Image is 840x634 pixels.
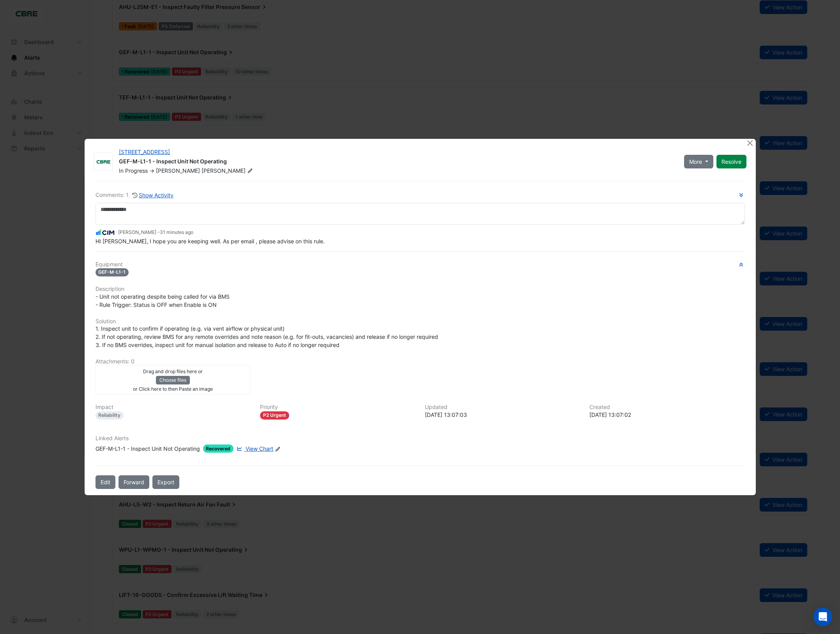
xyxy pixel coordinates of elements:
small: or Click here to then Paste an image [133,386,213,392]
span: More [689,158,702,166]
span: [PERSON_NAME] [202,167,255,175]
a: Export [152,475,179,489]
a: View Chart [235,445,273,453]
div: GEF-M-L1-1 - Inspect Unit Not Operating [95,445,200,453]
div: [DATE] 13:07:03 [425,411,580,419]
h6: Attachments: 0 [95,358,745,365]
span: - Unit not operating despite being called for via BMS - Rule Trigger: Status is OFF when Enable i... [95,293,230,308]
span: GEF-M-L1-1 [95,268,129,276]
button: Forward [118,475,149,489]
fa-icon: Edit Linked Alerts [275,446,281,452]
button: Close [746,139,754,147]
h6: Created [589,404,745,411]
span: Recovered [203,445,234,453]
h6: Equipment [95,261,745,268]
span: 2025-09-15 13:07:03 [160,229,193,235]
button: Choose files [156,376,190,384]
h6: Updated [425,404,580,411]
h6: Impact [95,404,251,411]
img: CIM [95,228,115,237]
span: HI [PERSON_NAME], I hope you are keeping well. As per email , please advise on this rule. [95,238,325,244]
div: P2 Urgent [260,411,289,420]
span: View Chart [246,445,273,452]
button: More [684,155,713,168]
h6: Priority [260,404,416,411]
div: GEF-M-L1-1 - Inspect Unit Not Operating [119,158,675,167]
button: Edit [95,475,115,489]
div: [DATE] 13:07:02 [589,411,745,419]
span: In Progress [119,167,148,174]
div: Open Intercom Messenger [813,607,832,626]
small: Drag and drop files here or [143,368,203,374]
span: -> [149,167,154,174]
span: 1. Inspect unit to confirm if operating (e.g. via vent airflow or physical unit) 2. If not operat... [95,325,438,348]
small: [PERSON_NAME] - [118,229,193,236]
img: CBRE Charter Hall [94,158,112,166]
h6: Solution [95,318,745,325]
button: Resolve [716,155,746,168]
div: Comments: 1 [95,191,174,200]
a: [STREET_ADDRESS] [119,149,170,155]
h6: Description [95,286,745,292]
span: [PERSON_NAME] [156,167,200,174]
h6: Linked Alerts [95,435,745,442]
div: Reliability [95,411,124,420]
button: Show Activity [132,191,174,200]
